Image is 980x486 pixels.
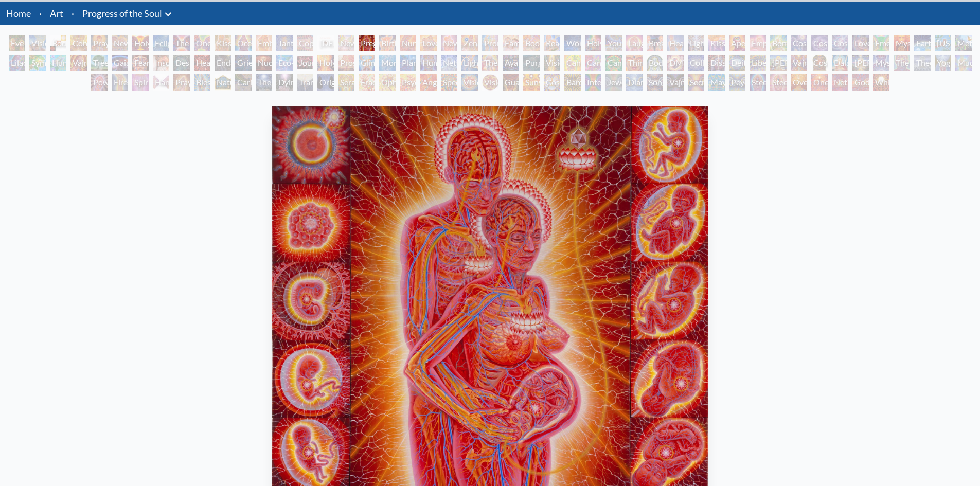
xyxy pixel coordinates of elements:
[852,35,869,51] div: Love is a Cosmic Force
[605,35,622,51] div: Young & Old
[647,74,663,91] div: Song of Vajra Being
[441,74,457,91] div: Spectral Lotus
[523,74,540,91] div: Sunyata
[482,55,498,71] div: The Shulgins and their Alchemical Angels
[173,35,190,51] div: The Kiss
[50,55,66,71] div: Humming Bird
[35,2,46,25] li: ·
[317,74,334,91] div: Original Face
[564,35,581,51] div: Wonder
[6,8,31,19] a: Home
[379,35,396,51] div: Birth
[564,55,581,71] div: Cannabis Mudra
[873,35,889,51] div: Emerald Grail
[50,35,66,51] div: Body, Mind, Spirit
[791,55,807,71] div: Vajra Guru
[29,35,46,51] div: Visionary Origin of Language
[585,35,601,51] div: Holy Family
[667,35,684,51] div: Healing
[235,74,252,91] div: Caring
[605,74,622,91] div: Jewel Being
[194,55,210,71] div: Headache
[770,74,787,91] div: Steeplehead 2
[750,35,766,51] div: Empowerment
[605,55,622,71] div: Cannabacchus
[256,74,272,91] div: The Soul Finds It's Way
[173,55,190,71] div: Despair
[70,35,87,51] div: Contemplation
[67,2,78,25] li: ·
[626,55,643,71] div: Third Eye Tears of Joy
[935,55,951,71] div: Yogi & the Möbius Sphere
[112,35,128,51] div: New Man New Woman
[420,35,437,51] div: Love Circuit
[194,35,210,51] div: One Taste
[914,35,931,51] div: Earth Energies
[832,35,848,51] div: Cosmic Lovers
[29,55,46,71] div: Symbiosis: Gall Wasp & Oak Tree
[503,74,519,91] div: Guardian of Infinite Vision
[215,35,231,51] div: Kissing
[770,35,787,51] div: Bond
[297,35,313,51] div: Copulating
[544,55,560,71] div: Vision Tree
[873,55,889,71] div: Mystic Eye
[359,74,375,91] div: Fractal Eyes
[400,55,416,71] div: Planetary Prayers
[729,55,745,71] div: Deities & Demons Drinking from the Milky Pool
[914,55,931,71] div: Theologue
[441,35,457,51] div: New Family
[112,55,128,71] div: Gaia
[791,74,807,91] div: Oversoul
[585,55,601,71] div: Cannabis Sutra
[256,55,272,71] div: Nuclear Crucifixion
[132,35,149,51] div: Holy Grail
[420,74,437,91] div: Angel Skin
[256,35,272,51] div: Embracing
[791,35,807,51] div: Cosmic Creativity
[420,55,437,71] div: Human Geometry
[173,74,190,91] div: Praying Hands
[153,55,169,71] div: Insomnia
[91,35,108,51] div: Praying
[955,55,972,71] div: Mudra
[132,74,149,91] div: Spirit Animates the Flesh
[688,55,704,71] div: Collective Vision
[585,74,601,91] div: Interbeing
[626,35,643,51] div: Laughing Man
[153,35,169,51] div: Eclipse
[153,74,169,91] div: Hands that See
[461,74,478,91] div: Vision Crystal
[276,35,293,51] div: Tantra
[564,74,581,91] div: Bardo Being
[523,55,540,71] div: Purging
[873,74,889,91] div: White Light
[832,74,848,91] div: Net of Being
[708,74,725,91] div: Mayan Being
[91,55,108,71] div: Tree & Person
[317,35,334,51] div: [DEMOGRAPHIC_DATA] Embryo
[626,74,643,91] div: Diamond Being
[770,55,787,71] div: [PERSON_NAME]
[50,6,63,21] a: Art
[832,55,848,71] div: Dalai Lama
[276,55,293,71] div: Eco-Atlas
[235,35,252,51] div: Ocean of Love Bliss
[338,55,354,71] div: Prostration
[852,74,869,91] div: Godself
[215,74,231,91] div: Nature of Mind
[379,55,396,71] div: Monochord
[894,35,910,51] div: Mysteriosa 2
[400,35,416,51] div: Nursing
[811,74,828,91] div: One
[461,55,478,71] div: Lightworker
[441,55,457,71] div: Networks
[276,74,293,91] div: Dying
[194,74,210,91] div: Blessing Hand
[379,74,396,91] div: Ophanic Eyelash
[359,35,375,51] div: Pregnancy
[461,35,478,51] div: Zena Lotus
[894,55,910,71] div: The Seer
[317,55,334,71] div: Holy Fire
[667,55,684,71] div: DMT - The Spirit Molecule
